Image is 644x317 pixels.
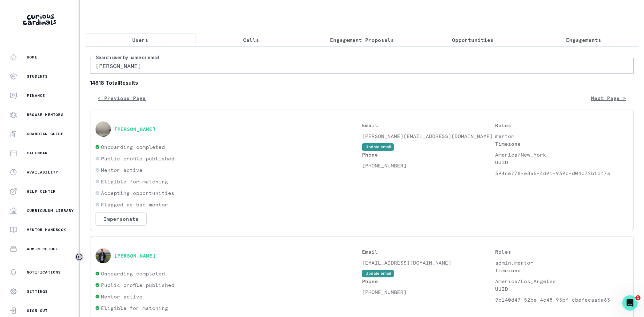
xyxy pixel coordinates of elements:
[27,112,64,117] p: Browse Mentors
[101,270,165,277] p: Onboarding completed
[23,14,56,25] img: Curious Cardinals Logo
[101,166,142,174] p: Mentor active
[452,36,494,44] p: Opportunities
[114,252,156,259] button: [PERSON_NAME]
[495,121,628,129] p: Roles
[362,162,495,169] p: [PHONE_NUMBER]
[495,132,628,140] p: mentor
[27,189,56,194] p: Help Center
[101,143,165,151] p: Onboarding completed
[495,267,628,274] p: Timezone
[101,178,168,185] p: Eligible for matching
[635,295,640,300] span: 1
[362,270,394,277] button: Update email
[101,304,168,312] p: Eligible for matching
[101,293,142,300] p: Mentor active
[114,126,156,132] button: [PERSON_NAME]
[243,36,259,44] p: Calls
[566,36,601,44] p: Engagements
[495,285,628,293] p: UUID
[27,55,37,60] p: Home
[27,227,66,232] p: Mentor Handbook
[27,246,58,251] p: Admin Retool
[101,155,174,162] p: Public profile published
[27,208,74,213] p: Curriculum Library
[101,281,174,289] p: Public profile published
[27,151,48,156] p: Calendar
[362,288,495,296] p: [PHONE_NUMBER]
[622,295,638,311] iframe: Intercom live chat
[101,189,174,197] p: Accepting opportunities
[27,308,48,313] p: Sign Out
[362,248,495,256] p: Email
[362,132,495,140] p: [PERSON_NAME][EMAIL_ADDRESS][DOMAIN_NAME]
[495,151,628,158] p: America/New_York
[362,151,495,158] p: Phone
[495,259,628,267] p: admin,mentor
[27,74,48,79] p: Students
[495,248,628,256] p: Roles
[96,212,147,226] button: Impersonate
[330,36,394,44] p: Engagement Proposals
[27,131,64,136] p: Guardian Guide
[90,79,634,87] b: 14818 Total Results
[495,158,628,166] p: UUID
[495,277,628,285] p: America/Los_Angeles
[27,289,48,294] p: Settings
[27,270,61,275] p: Notifications
[362,259,495,267] p: [EMAIL_ADDRESS][DOMAIN_NAME]
[362,143,394,151] button: Update email
[90,92,153,104] button: < Previous Page
[132,36,148,44] p: Users
[495,140,628,148] p: Timezone
[495,169,628,177] p: 394ce778-e8a5-4d91-939b-d04c72b1df7a
[27,93,45,98] p: Finance
[27,170,58,175] p: Availability
[362,277,495,285] p: Phone
[75,253,83,261] button: Toggle sidebar
[101,201,168,208] p: Flagged as bad mentor
[362,121,495,129] p: Email
[495,296,628,304] p: 9b140d47-52be-4c48-95bf-cbefecaa6a63
[583,92,634,104] button: Next Page >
